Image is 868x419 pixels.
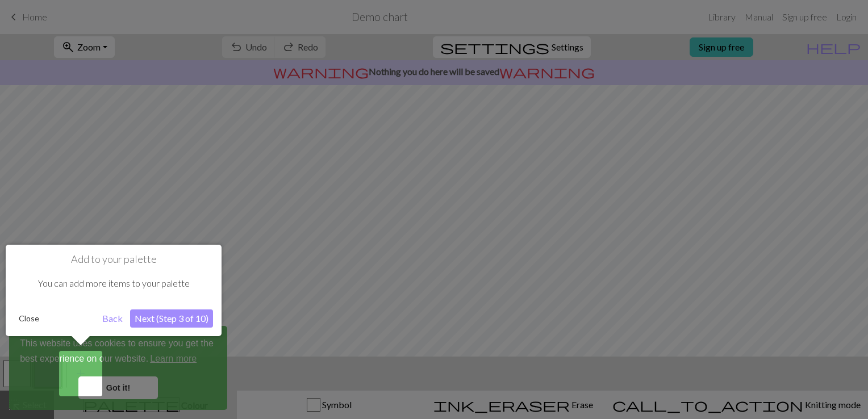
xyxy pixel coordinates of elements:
h1: Add to your palette [14,253,213,266]
button: Next (Step 3 of 10) [130,309,213,328]
div: You can add more items to your palette [14,266,213,301]
div: Add to your palette [6,245,222,336]
button: Back [98,309,127,328]
button: Close [14,310,44,327]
